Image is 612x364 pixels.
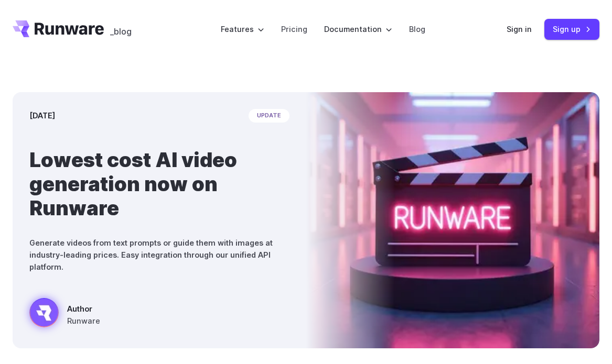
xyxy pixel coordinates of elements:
[281,23,307,35] a: Pricing
[544,19,599,39] a: Sign up
[67,315,100,327] span: Runware
[110,27,132,36] span: _blog
[110,20,132,37] a: _blog
[507,23,532,35] a: Sign in
[221,23,264,35] label: Features
[249,109,289,123] span: update
[29,298,100,332] a: Neon-lit movie clapperboard with the word 'RUNWARE' in a futuristic server room Author Runware
[324,23,392,35] label: Documentation
[13,20,104,37] a: Go to /
[29,109,55,122] time: [DATE]
[29,237,289,273] p: Generate videos from text prompts or guide them with images at industry-leading prices. Easy inte...
[67,303,100,315] span: Author
[306,92,600,348] img: Neon-lit movie clapperboard with the word 'RUNWARE' in a futuristic server room
[29,148,289,220] h1: Lowest cost AI video generation now on Runware
[409,23,425,35] a: Blog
